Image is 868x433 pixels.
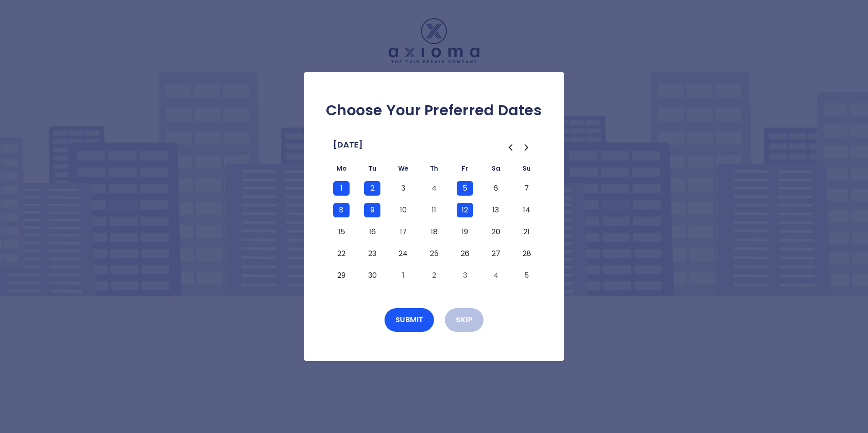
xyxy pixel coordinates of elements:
[488,181,504,196] button: Saturday, September 6th, 2025
[457,181,473,196] button: Friday, September 5th, 2025, selected
[457,225,473,239] button: Friday, September 19th, 2025
[333,246,350,261] button: Monday, September 22nd, 2025
[518,246,535,261] button: Sunday, September 28th, 2025
[426,203,442,217] button: Thursday, September 11th, 2025
[502,139,518,156] button: Go to the Previous Month
[457,268,473,283] button: Friday, October 3rd, 2025
[488,268,504,283] button: Saturday, October 4th, 2025
[389,18,479,63] img: Logo
[426,181,442,196] button: Thursday, September 4th, 2025
[357,163,388,177] th: Tuesday
[518,181,535,196] button: Sunday, September 7th, 2025
[419,163,449,177] th: Thursday
[511,163,542,177] th: Sunday
[333,203,350,217] button: Monday, September 8th, 2025, selected
[395,181,411,196] button: Wednesday, September 3rd, 2025
[518,139,535,156] button: Go to the Next Month
[333,181,350,196] button: Monday, September 1st, 2025, selected
[518,203,535,217] button: Sunday, September 14th, 2025
[364,181,380,196] button: Tuesday, September 2nd, 2025, selected
[518,268,535,283] button: Sunday, October 5th, 2025
[449,163,480,177] th: Friday
[388,163,419,177] th: Wednesday
[445,308,483,332] button: Skip
[395,246,411,261] button: Wednesday, September 24th, 2025
[426,268,442,283] button: Thursday, October 2nd, 2025
[488,246,504,261] button: Saturday, September 27th, 2025
[426,225,442,239] button: Thursday, September 18th, 2025
[364,268,380,283] button: Tuesday, September 30th, 2025
[333,225,350,239] button: Monday, September 15th, 2025
[488,203,504,217] button: Saturday, September 13th, 2025
[326,163,542,286] table: September 2025
[395,203,411,217] button: Wednesday, September 10th, 2025
[395,225,411,239] button: Wednesday, September 17th, 2025
[488,225,504,239] button: Saturday, September 20th, 2025
[333,268,350,283] button: Monday, September 29th, 2025
[364,246,380,261] button: Tuesday, September 23rd, 2025
[395,268,411,283] button: Wednesday, October 1st, 2025
[364,203,380,217] button: Tuesday, September 9th, 2025, selected
[333,138,363,152] span: [DATE]
[364,225,380,239] button: Tuesday, September 16th, 2025
[319,101,549,119] h2: Choose Your Preferred Dates
[457,246,473,261] button: Friday, September 26th, 2025
[518,225,535,239] button: Sunday, September 21st, 2025
[326,163,357,177] th: Monday
[480,163,511,177] th: Saturday
[385,308,434,332] button: Submit
[426,246,442,261] button: Thursday, September 25th, 2025
[457,203,473,217] button: Friday, September 12th, 2025, selected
